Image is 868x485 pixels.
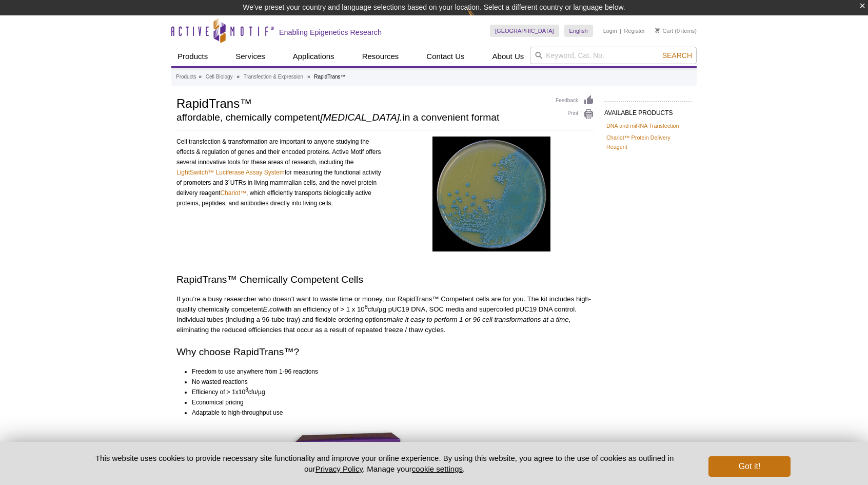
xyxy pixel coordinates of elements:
li: Efficiency of > 1x10 cfu/µg [192,387,585,397]
a: Transfection & Expression [244,72,303,82]
li: Freedom to use anywhere from 1-96 reactions [192,366,585,377]
p: If you’re a busy researcher who doesn’t want to waste time or money, our RapidTrans™ Competent ce... [176,294,594,335]
li: (0 items) [655,25,697,37]
a: Applications [287,47,341,66]
a: Chariot™ [220,188,246,198]
li: Adaptable to high-throughput use [192,408,585,418]
li: » [236,74,240,80]
a: Chariot™ Protein Delivery Reagent [606,133,689,151]
h2: Enabling Epigenetics Research [279,28,382,37]
img: Change Here [467,8,495,32]
a: Register [624,27,645,34]
span: Search [662,51,692,60]
a: LightSwitch™ Luciferase Assay System [176,167,285,178]
h2: RapidTrans™ Chemically Competent Cells [176,273,594,286]
a: DNA and miRNA Transfection [606,121,679,130]
i: [MEDICAL_DATA]. [320,112,402,123]
a: Feedback [556,95,594,106]
li: | [620,25,621,37]
a: About Us [486,47,530,66]
a: Cell Biology [206,72,233,82]
a: Services [229,47,271,66]
sup: 8 [245,387,248,393]
li: RapidTrans™ [314,74,345,80]
i: E [263,305,268,313]
a: Products [171,47,214,66]
a: [GEOGRAPHIC_DATA] [490,25,559,37]
a: Cart [655,27,673,34]
a: Contact Us [420,47,470,66]
div: Cell transfection & transformation are important to anyone studying the effects & regulation of g... [176,137,382,254]
a: Print [556,109,594,120]
button: Search [659,51,695,60]
a: Login [603,27,617,34]
a: Products [176,72,196,82]
i: coli [269,305,280,313]
sup: 8 [365,303,368,309]
button: Got it! [708,456,791,477]
h2: affordable, chemically competent in a convenient format [176,113,545,122]
button: cookie settings [412,464,463,473]
a: English [564,25,593,37]
img: Competent Cells Plated [432,137,550,251]
i: make it easy to perform 1 or 96 cell transformations at a time [387,316,569,323]
input: Keyword, Cat. No. [530,47,697,64]
p: This website uses cookies to provide necessary site functionality and improve your online experie... [77,453,692,474]
a: Privacy Policy [315,464,363,473]
li: » [199,74,202,80]
li: Economical pricing [192,397,585,408]
a: Resources [356,47,405,66]
h1: RapidTrans™ [176,95,545,110]
li: » [307,74,310,80]
li: No wasted reactions [192,377,585,387]
h2: Why choose RapidTrans™? [176,345,594,359]
img: Your Cart [655,28,660,33]
h2: AVAILABLE PRODUCTS [604,101,692,120]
